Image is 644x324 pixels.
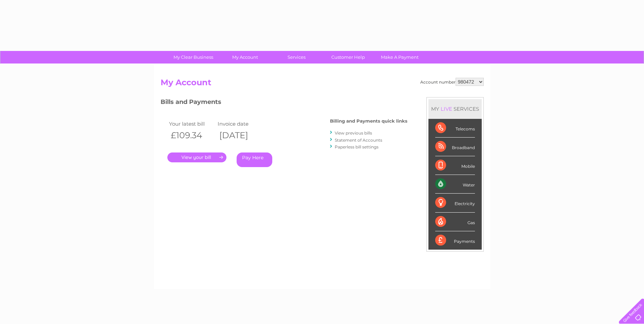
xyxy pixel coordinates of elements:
[420,78,484,86] div: Account number
[335,138,382,143] a: Statement of Accounts
[428,99,482,119] div: MY SERVICES
[237,152,272,167] a: Pay Here
[330,119,407,124] h4: Billing and Payments quick links
[435,194,475,212] div: Electricity
[435,213,475,231] div: Gas
[167,119,216,128] td: Your latest bill
[320,51,376,64] a: Customer Help
[161,97,407,109] h3: Bills and Payments
[435,175,475,194] div: Water
[269,51,325,64] a: Services
[435,138,475,156] div: Broadband
[161,78,484,91] h2: My Account
[335,130,372,136] a: View previous bills
[435,119,475,138] div: Telecoms
[167,152,226,162] a: .
[217,51,273,64] a: My Account
[372,51,428,64] a: Make A Payment
[435,231,475,250] div: Payments
[435,156,475,175] div: Mobile
[216,119,265,128] td: Invoice date
[165,51,221,64] a: My Clear Business
[167,128,216,142] th: £109.34
[216,128,265,142] th: [DATE]
[335,144,379,149] a: Paperless bill settings
[439,106,454,112] div: LIVE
